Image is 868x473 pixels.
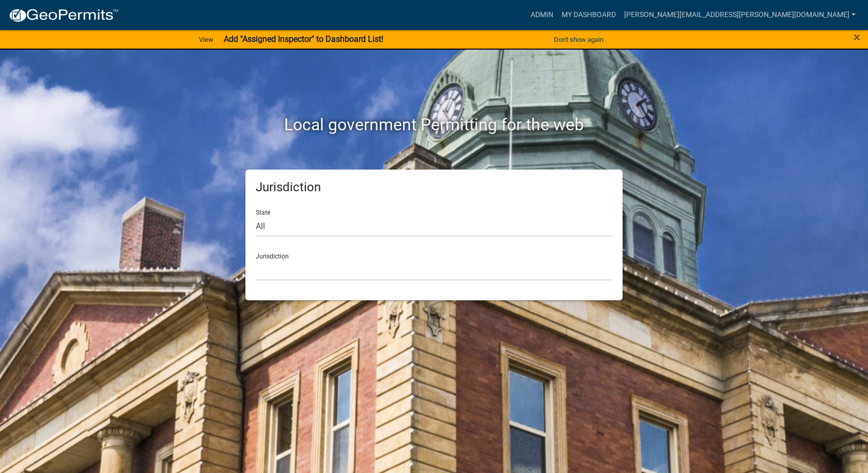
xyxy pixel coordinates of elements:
button: Close [854,31,860,43]
a: Admin [526,5,557,25]
a: My Dashboard [557,5,620,25]
button: Don't show again [550,31,608,48]
h2: Local government Permitting for the web [147,115,721,134]
span: × [854,30,860,44]
a: [PERSON_NAME][EMAIL_ADDRESS][PERSON_NAME][DOMAIN_NAME] [620,5,860,25]
a: View [195,31,218,48]
strong: Add "Assigned Inspector" to Dashboard List! [224,34,383,44]
h5: Jurisdiction [256,180,612,195]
